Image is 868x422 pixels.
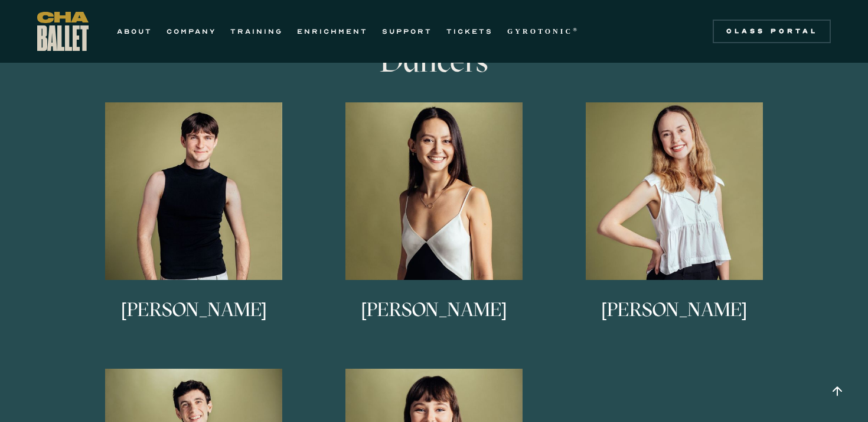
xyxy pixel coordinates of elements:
[507,27,573,36] strong: GYROTONIC
[560,102,788,351] a: [PERSON_NAME]
[382,24,432,38] a: SUPPORT
[361,300,507,339] h3: [PERSON_NAME]
[601,300,747,339] h3: [PERSON_NAME]
[573,27,579,33] sup: ®
[37,12,89,51] a: home
[167,24,216,38] a: COMPANY
[242,43,626,79] h3: Dancers
[720,27,824,36] div: Class Portal
[713,20,831,43] a: Class Portal
[320,102,549,351] a: [PERSON_NAME]
[297,24,368,38] a: ENRICHMENT
[117,24,152,38] a: ABOUT
[230,24,283,38] a: TRAINING
[121,300,267,339] h3: [PERSON_NAME]
[446,24,493,38] a: TICKETS
[80,102,308,351] a: [PERSON_NAME]
[507,24,579,38] a: GYROTONIC®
